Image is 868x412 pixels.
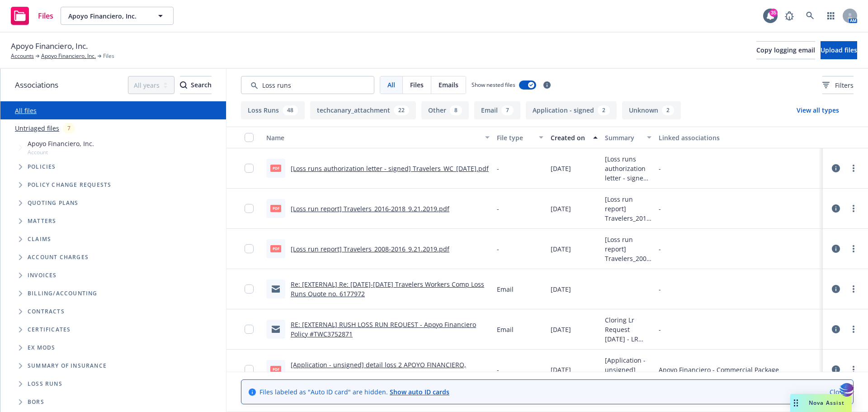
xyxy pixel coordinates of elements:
[497,204,499,213] span: -
[270,205,281,212] span: pdf
[801,7,819,25] a: Search
[283,105,298,115] div: 48
[848,284,859,294] a: more
[41,52,96,60] a: Apoyo Financiero, Inc.
[28,345,55,350] span: Ex Mods
[421,101,469,119] button: Other
[291,245,449,253] a: [Loss run report] Travelers_2008-2016_9.21.2019.pdf
[605,133,642,142] div: Summary
[497,164,499,173] span: -
[266,133,480,142] div: Name
[270,245,281,252] span: pdf
[790,394,852,412] button: Nova Assist
[291,164,489,173] a: [Loss runs authorization letter - signed] Travelers_WC_[DATE].pdf
[241,76,374,94] input: Search by keyword...
[605,154,652,183] span: [Loss runs authorization letter - signed] Travelers_WC_[DATE].pdf
[547,127,601,148] button: Created on
[662,105,674,115] div: 2
[659,133,819,142] div: Linked associations
[263,127,493,148] button: Name
[501,105,514,115] div: 7
[848,163,859,174] a: more
[245,204,254,213] input: Toggle Row Selected
[526,101,617,119] button: Application - signed
[38,12,53,19] span: Files
[605,194,652,223] span: [Loss run report] Travelers_2016-2018_9.21.2019.pdf
[659,325,661,334] div: -
[0,137,226,284] div: Tree Example
[7,3,57,28] a: Files
[655,127,823,148] button: Linked associations
[439,80,458,90] span: Emails
[472,81,515,89] span: Show nested files
[551,284,571,294] span: [DATE]
[11,52,34,60] a: Accounts
[598,105,610,115] div: 2
[551,244,571,254] span: [DATE]
[848,243,859,254] a: more
[259,387,449,397] span: Files labeled as "Auto ID card" are hidden.
[245,164,254,173] input: Toggle Row Selected
[497,365,499,374] span: -
[551,133,588,142] div: Created on
[241,101,305,119] button: Loss Runs
[659,244,661,254] div: -
[270,366,281,373] span: pdf
[291,360,466,379] a: [Application - unsigned] detail loss 2 APOYO FINANCIERO, INC.pdf
[659,284,661,294] div: -
[11,40,88,52] span: Apoyo Financiero, Inc.
[245,284,254,294] input: Toggle Row Selected
[450,105,462,115] div: 8
[28,139,94,148] span: Apoyo Financiero, Inc.
[28,237,51,242] span: Claims
[394,105,409,115] div: 22
[782,101,854,119] button: View all types
[28,399,44,405] span: BORs
[15,123,59,133] a: Untriaged files
[291,280,484,298] a: Re: [EXTERNAL] Re: [DATE]-[DATE] Travelers Workers Comp Loss Runs Quote no. 6177972
[63,123,75,133] div: 7
[659,365,779,374] div: Apoyo Financiero - Commercial Package
[839,382,854,398] img: svg+xml;base64,PHN2ZyB3aWR0aD0iMzQiIGhlaWdodD0iMzQiIHZpZXdCb3g9IjAgMCAzNCAzNCIgZmlsbD0ibm9uZSIgeG...
[756,46,815,54] span: Copy logging email
[28,309,65,314] span: Contracts
[28,200,79,206] span: Quoting plans
[780,7,798,25] a: Report a Bug
[474,101,520,119] button: Email
[15,106,37,115] a: All files
[497,244,499,254] span: -
[28,255,89,260] span: Account charges
[0,284,226,411] div: Folder Tree Example
[605,355,652,384] span: [Application - unsigned] detail loss 2 APOYO FINANCIERO, INC.pdf
[245,365,254,374] input: Toggle Row Selected
[848,364,859,375] a: more
[28,148,94,156] span: Account
[28,273,57,278] span: Invoices
[387,80,395,90] span: All
[28,381,62,387] span: Loss Runs
[291,320,476,338] a: RE: [EXTERNAL] RUSH LOSS RUN REQUEST - Apoyo Financiero Policy #TWC3752871
[659,164,661,173] div: -
[551,365,571,374] span: [DATE]
[28,363,107,369] span: Summary of insurance
[68,11,146,21] span: Apoyo Financiero, Inc.
[551,164,571,173] span: [DATE]
[497,133,534,142] div: File type
[270,165,281,171] span: pdf
[848,203,859,214] a: more
[809,399,844,407] span: Nova Assist
[493,127,547,148] button: File type
[605,235,652,263] span: [Loss run report] Travelers_2008-2016_9.21.2019.pdf
[821,41,857,59] button: Upload files
[61,7,174,25] button: Apoyo Financiero, Inc.
[410,80,424,90] span: Files
[497,325,514,334] span: Email
[756,41,815,59] button: Copy logging email
[551,204,571,213] span: [DATE]
[180,76,212,94] button: SearchSearch
[180,76,212,94] div: Search
[28,182,111,188] span: Policy change requests
[821,46,857,54] span: Upload files
[835,81,854,90] span: Filters
[28,164,56,170] span: Policies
